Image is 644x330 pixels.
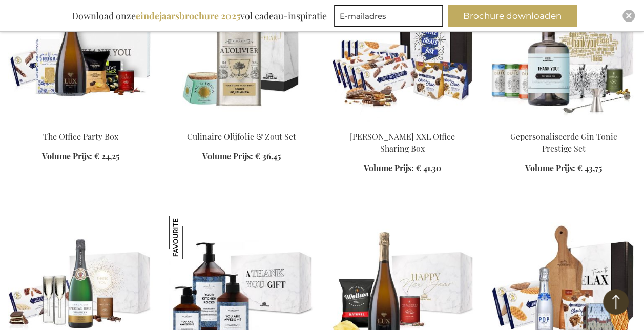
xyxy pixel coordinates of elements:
span: € 36,45 [255,151,280,161]
a: Volume Prijs: € 36,45 [202,151,280,162]
img: The Gift Label Hand & Keuken Set [169,216,213,259]
span: Volume Prijs: [364,162,414,173]
span: Volume Prijs: [525,162,575,173]
span: € 43,75 [577,162,602,173]
a: The Office Party Box The Office Party Box [8,118,153,128]
img: Close [626,13,632,19]
button: Brochure downloaden [448,5,577,27]
a: Volume Prijs: € 24,25 [42,151,119,162]
span: Volume Prijs: [42,151,92,161]
a: [PERSON_NAME] XXL Office Sharing Box [350,131,455,154]
form: marketing offers and promotions [334,5,446,30]
div: Close [622,10,635,22]
a: Gepersonaliseerde Gin Tonic Prestige Set [510,131,617,154]
span: € 24,25 [94,151,119,161]
a: Personalised Gin Tonic Prestige Set Gepersonaliseerde Gin Tonic Prestige Set [491,118,636,128]
input: E-mailadres [334,5,443,27]
a: Culinaire Olijfolie & Zout Set [187,131,296,142]
a: Olive & Salt Culinary Set Culinaire Olijfolie & Zout Set [169,118,314,128]
div: Download onze vol cadeau-inspiratie [67,5,331,27]
a: The Office Party Box [43,131,118,142]
a: Jules Destrooper XXL Office Sharing Box [330,118,475,128]
b: eindejaarsbrochure 2025 [136,10,240,22]
a: Volume Prijs: € 43,75 [525,162,602,174]
span: Volume Prijs: [202,151,253,161]
span: € 41,30 [416,162,441,173]
a: Volume Prijs: € 41,30 [364,162,441,174]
